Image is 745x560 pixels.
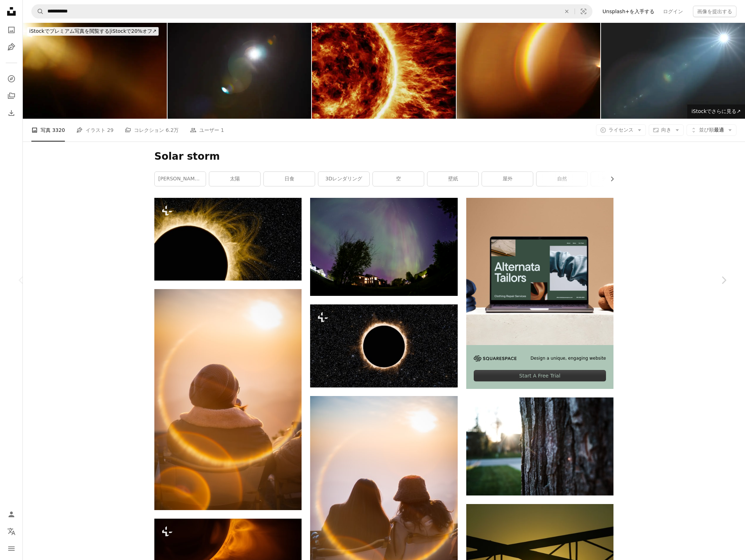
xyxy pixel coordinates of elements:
[693,6,736,17] button: 画像を提出する
[209,172,260,186] a: 太陽
[474,355,517,361] img: file-1705255347840-230a6ab5bca9image
[466,443,613,449] a: 日中の茶色の木の幹
[4,541,19,556] button: メニュー
[23,23,167,119] img: Dreamy real lens flare with organic imperfections on dark background
[166,126,179,134] span: 6.2万
[310,243,457,250] a: 夜空にオーロラボアが見えます
[318,172,369,186] a: 3Dレンダリング
[687,124,736,136] button: 並び順最適
[559,5,575,18] button: 全てクリア
[699,127,724,134] span: 最適
[312,23,456,119] img: 太陽、太陽フレア
[264,172,315,186] a: 日食
[601,23,745,119] img: ライトイメージ
[31,4,592,19] form: サイト内でビジュアルを探す
[466,198,613,345] img: file-1707885205802-88dd96a21c72image
[155,172,206,186] a: [PERSON_NAME]フレア
[310,198,457,296] img: 夜空にオーロラボアが見えます
[154,150,613,163] h1: Solar storm
[76,119,113,142] a: イラスト 29
[4,89,19,103] a: コレクション
[474,370,606,381] div: Start A Free Trial
[23,23,163,40] a: iStockでプレミアム写真を閲覧する|iStockで20%オフ↗
[125,119,179,142] a: コレクション 6.2万
[536,172,587,186] a: 自然
[29,28,156,34] span: iStockで20%オフ ↗
[457,23,601,119] img: Real lens flare with organic imperfections on dark background
[596,124,646,136] button: ライセンス
[661,127,671,133] span: 向き
[4,524,19,539] button: 言語
[530,355,606,361] span: Design a unique, engaging website
[427,172,478,186] a: 壁紙
[699,127,714,133] span: 並び順
[575,5,592,18] button: ビジュアル検索
[608,127,633,133] span: ライセンス
[190,119,224,142] a: ユーザー 1
[29,28,111,34] span: iStockでプレミアム写真を閲覧する |
[466,198,613,389] a: Design a unique, engaging websiteStart A Free Trial
[221,126,224,134] span: 1
[482,172,533,186] a: 屋外
[4,23,19,37] a: 写真
[4,106,19,120] a: ダウンロード履歴
[154,289,302,510] img: 椅子に座って太陽を眺める人
[154,396,302,403] a: 椅子に座って太陽を眺める人
[606,172,613,186] button: リストを右にスクロールする
[107,126,114,134] span: 29
[310,304,457,387] img: 黒い空の真ん中にあるブラックホール
[702,246,745,314] a: 次へ
[687,104,745,119] a: iStockでさらに見る↗
[649,124,684,136] button: 向き
[4,72,19,86] a: 探す
[4,40,19,54] a: イラスト
[591,172,642,186] a: デジタル画像
[310,503,457,509] a: 太陽を背景にベンチに座る2人の女性
[659,6,687,17] a: ログイン
[4,507,19,522] a: ログイン / 登録する
[154,236,302,242] a: 空には日食が見られます
[32,5,44,18] button: Unsplashで検索する
[168,23,312,119] img: 黒い背景に抽象的な自然なレンズフレアの画像
[692,108,741,114] span: iStockでさらに見る ↗
[310,343,457,349] a: 黒い空の真ん中にあるブラックホール
[466,397,613,495] img: 日中の茶色の木の幹
[598,6,659,17] a: Unsplash+を入手する
[373,172,424,186] a: 空
[154,198,302,281] img: 空には日食が見られます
